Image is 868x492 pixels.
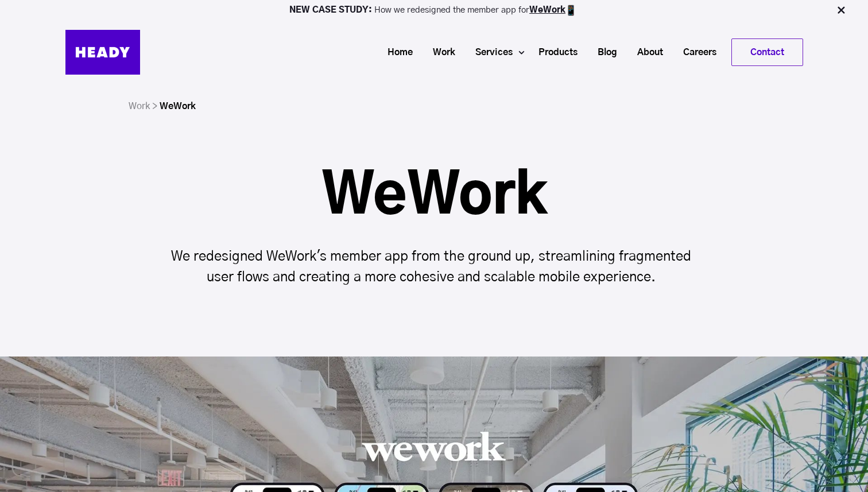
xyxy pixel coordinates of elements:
a: Work > [129,102,157,111]
li: WeWork [160,98,196,115]
a: Services [461,42,518,63]
a: Products [524,42,583,63]
a: About [623,42,669,63]
h1: WeWork [161,169,707,224]
img: Heady_Logo_Web-01 (1) [65,30,140,75]
a: WeWork [529,6,565,14]
a: Blog [583,42,623,63]
a: Contact [732,39,803,65]
p: We redesigned WeWork's member app from the ground up, streamlining fragmented user flows and crea... [161,246,707,288]
img: app emoji [565,5,577,16]
img: Close Bar [835,5,847,16]
strong: NEW CASE STUDY: [289,6,374,14]
a: Home [373,42,418,63]
div: Navigation Menu [152,38,803,66]
a: Work [418,42,461,63]
p: How we redesigned the member app for [5,5,863,16]
a: Careers [669,42,722,63]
